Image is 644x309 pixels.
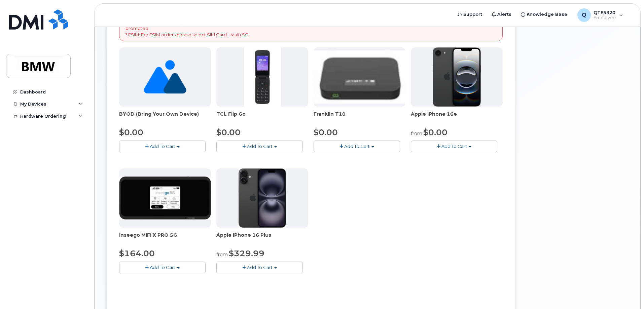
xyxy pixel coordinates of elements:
[216,127,241,137] span: $0.00
[411,130,422,137] small: from
[216,232,308,245] div: Apple iPhone 16 Plus
[216,262,303,273] button: Add To Cart
[314,127,338,137] span: $0.00
[119,232,211,245] div: Inseego MiFi X PRO 5G
[314,141,400,152] button: Add To Cart
[573,8,628,22] div: QTE5320
[150,144,175,149] span: Add To Cart
[497,11,511,18] span: Alerts
[411,111,503,124] div: Apple iPhone 16e
[119,127,143,137] span: $0.00
[527,11,567,18] span: Knowledge Base
[239,168,286,228] img: iphone_16_plus.png
[441,144,467,149] span: Add To Cart
[594,10,616,15] span: QTE5320
[516,8,572,21] a: Knowledge Base
[119,262,206,273] button: Add To Cart
[247,265,273,270] span: Add To Cart
[119,141,206,152] button: Add To Cart
[229,248,264,258] span: $329.99
[247,144,273,149] span: Add To Cart
[119,248,155,258] span: $164.00
[344,144,370,149] span: Add To Cart
[423,127,448,137] span: $0.00
[463,11,482,18] span: Support
[314,50,405,104] img: t10.jpg
[453,8,487,21] a: Support
[216,111,308,124] div: TCL Flip Go
[119,177,211,220] img: cut_small_inseego_5G.jpg
[244,47,281,107] img: TCL_FLIP_MODE.jpg
[411,141,497,152] button: Add To Cart
[119,111,211,124] div: BYOD (Bring Your Own Device)
[594,15,616,21] span: Employee
[314,111,405,124] div: Franklin T10
[150,265,175,270] span: Add To Cart
[582,11,586,19] span: Q
[216,252,228,258] small: from
[615,280,639,304] iframe: Messenger Launcher
[487,8,516,21] a: Alerts
[144,47,186,107] img: no_image_found-2caef05468ed5679b831cfe6fc140e25e0c280774317ffc20a367ab7fd17291e.png
[433,47,481,107] img: iphone16e.png
[216,141,303,152] button: Add To Cart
